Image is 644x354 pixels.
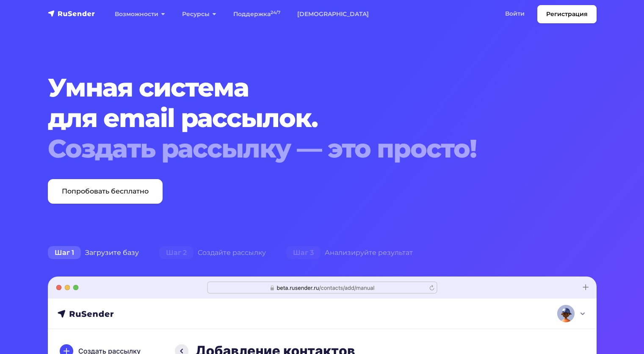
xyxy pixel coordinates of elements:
[38,244,149,261] div: Загрузите базу
[286,246,321,260] span: Шаг 3
[276,244,423,261] div: Анализируйте результат
[48,133,550,164] div: Создать рассылку — это просто!
[159,246,193,260] span: Шаг 2
[48,179,163,204] a: Попробовать бесплатно
[289,6,377,23] a: [DEMOGRAPHIC_DATA]
[48,246,81,260] span: Шаг 1
[225,6,289,23] a: Поддержка24/7
[174,6,225,23] a: Ресурсы
[271,10,280,15] sup: 24/7
[48,9,95,18] img: RuSender
[497,5,533,22] a: Войти
[537,5,597,23] a: Регистрация
[149,244,276,261] div: Создайте рассылку
[48,72,550,164] h1: Умная система для email рассылок.
[106,6,174,23] a: Возможности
